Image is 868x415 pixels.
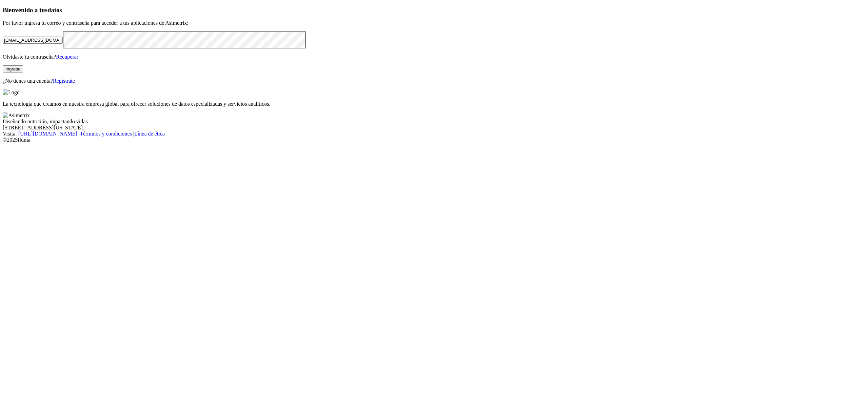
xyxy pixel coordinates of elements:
p: Olvidaste tu contraseña? [3,54,865,60]
p: La tecnología que creamos en nuestra empresa global para ofrecer soluciones de datos especializad... [3,101,865,107]
div: Diseñando nutrición, impactando vidas. [3,119,865,125]
a: [URL][DOMAIN_NAME] [18,131,77,137]
a: Recuperar [56,54,78,60]
div: [STREET_ADDRESS][US_STATE]. [3,125,865,131]
input: Tu correo [3,37,63,44]
div: © 2025 Iluma [3,137,865,143]
h3: Bienvenido a tus [3,6,865,14]
p: Por favor ingresa tu correo y contraseña para acceder a tus aplicaciones de Asimetrix: [3,20,865,26]
img: Asimetrix [3,112,30,119]
img: Logo [3,89,20,96]
div: Visita : | | [3,131,865,137]
a: Línea de ética [134,131,165,137]
p: ¿No tienes una cuenta? [3,78,865,84]
span: datos [47,6,62,14]
a: Términos y condiciones [80,131,132,137]
a: Regístrate [53,78,75,84]
button: Ingresa [3,65,23,72]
